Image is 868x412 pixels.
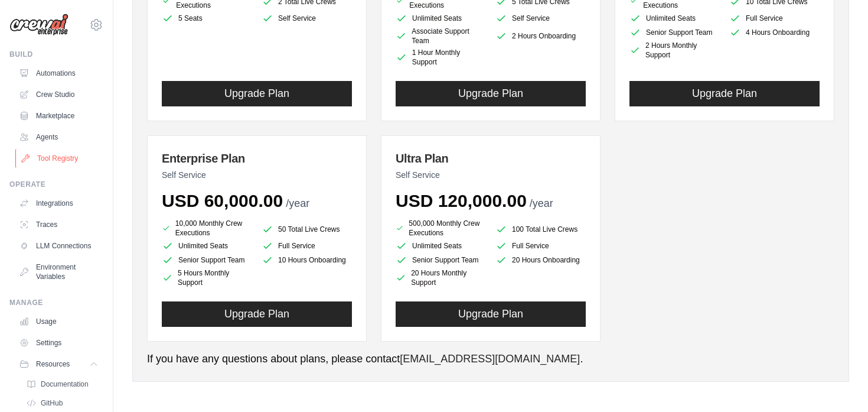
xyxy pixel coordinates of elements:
li: 10 Hours Onboarding [262,254,352,266]
li: Unlimited Seats [162,240,252,252]
button: Resources [14,355,103,374]
a: Integrations [14,194,103,213]
li: 500,000 Monthly Crew Executions [396,219,486,238]
li: 5 Seats [162,12,252,24]
span: /year [530,197,553,209]
li: Associate Support Team [396,27,486,46]
div: Operate [9,180,103,189]
a: Environment Variables [14,258,103,286]
div: Manage [9,298,103,307]
h3: Enterprise Plan [162,150,352,167]
a: Crew Studio [14,85,103,104]
li: Full Service [262,240,352,252]
li: Unlimited Seats [396,12,486,24]
li: 5 Hours Monthly Support [162,268,252,287]
li: 50 Total Live Crews [262,221,352,238]
li: 20 Hours Monthly Support [396,268,486,287]
a: Usage [14,312,103,331]
span: Resources [36,359,70,369]
a: Documentation [21,376,103,392]
a: LLM Connections [14,236,103,255]
span: USD 120,000.00 [396,191,527,210]
iframe: Chat Widget [809,355,868,412]
span: /year [286,197,309,209]
a: Traces [14,215,103,234]
button: Upgrade Plan [162,301,352,327]
a: Settings [14,333,103,352]
img: Logo [9,14,68,36]
li: 100 Total Live Crews [495,221,586,238]
li: 20 Hours Onboarding [495,254,586,266]
span: GitHub [41,398,63,408]
li: Full Service [729,12,820,24]
a: Agents [14,128,103,147]
li: 4 Hours Onboarding [729,27,820,38]
li: 2 Hours Onboarding [495,27,586,46]
li: Senior Support Team [162,254,252,266]
button: Upgrade Plan [629,81,820,106]
span: Documentation [41,379,89,389]
li: Full Service [495,240,586,252]
a: Tool Registry [15,149,105,168]
li: Senior Support Team [629,27,720,38]
button: Upgrade Plan [396,301,586,327]
div: Build [9,50,103,59]
p: Self Service [162,169,352,181]
li: Self Service [495,12,586,24]
p: Self Service [396,169,586,181]
button: Upgrade Plan [396,81,586,106]
li: 10,000 Monthly Crew Executions [162,219,252,238]
li: 1 Hour Monthly Support [396,48,486,67]
li: 2 Hours Monthly Support [629,41,720,60]
p: If you have any questions about plans, please contact . [147,351,834,367]
a: Automations [14,64,103,83]
li: Unlimited Seats [396,240,486,252]
li: Self Service [262,12,352,24]
a: [EMAIL_ADDRESS][DOMAIN_NAME] [400,353,580,365]
h3: Ultra Plan [396,150,586,167]
li: Senior Support Team [396,254,486,266]
span: USD 60,000.00 [162,191,283,210]
a: GitHub [21,395,103,411]
li: Unlimited Seats [629,12,720,24]
a: Marketplace [14,106,103,125]
button: Upgrade Plan [162,81,352,106]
